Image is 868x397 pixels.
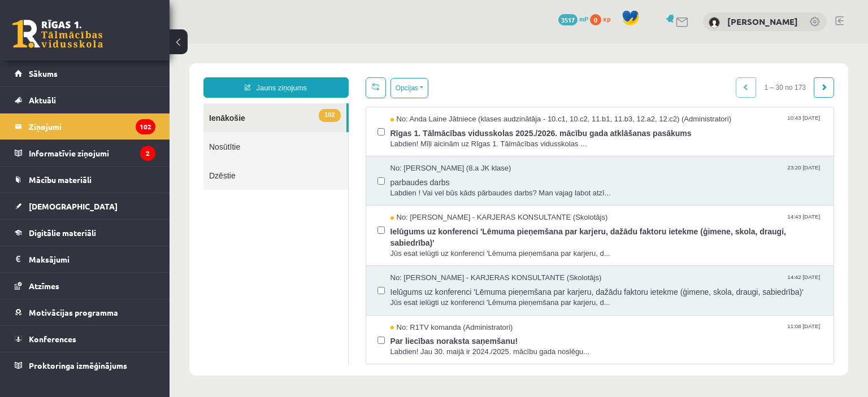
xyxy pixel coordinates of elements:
a: Dzēstie [34,117,179,146]
span: 0 [590,14,601,25]
span: Aktuāli [29,95,56,105]
legend: Ziņojumi [29,114,155,139]
span: No: R1TV komanda (Administratori) [221,279,344,290]
span: [DEMOGRAPHIC_DATA] [29,201,118,211]
a: Jauns ziņojums [34,34,179,54]
legend: Informatīvie ziņojumi [29,140,155,166]
a: Proktoringa izmēģinājums [15,352,155,378]
a: 3517 mP [558,14,588,23]
span: Sākums [29,68,58,78]
span: No: [PERSON_NAME] - KARJERAS KONSULTANTE (Skolotājs) [221,169,439,180]
a: Rīgas 1. Tālmācības vidusskola [12,20,103,48]
span: Rīgas 1. Tālmācības vidusskolas 2025./2026. mācību gada atklāšanas pasākums [221,81,653,95]
span: 1 – 30 no 173 [587,34,645,54]
a: 102Ienākošie [34,60,177,89]
a: Ziņojumi102 [15,114,155,139]
span: Digitālie materiāli [29,228,96,238]
a: Aktuāli [15,87,155,113]
span: 11:08 [DATE] [615,279,653,287]
a: Atzīmes [15,273,155,299]
a: No: R1TV komanda (Administratori) 11:08 [DATE] Par liecības noraksta saņemšanu! Labdien! Jau 30. ... [221,279,653,314]
span: No: [PERSON_NAME] (8.a JK klase) [221,120,342,130]
i: 2 [140,146,155,161]
a: Nosūtītie [34,89,179,117]
span: Labdien! Mīļi aicinām uz Rīgas 1. Tālmācības vidusskolas ... [221,95,653,106]
span: Proktoringa izmēģinājums [29,360,127,370]
img: Kārlis Bergs [709,17,720,28]
span: 10:43 [DATE] [615,71,653,79]
span: No: [PERSON_NAME] - KARJERAS KONSULTANTE (Skolotājs) [221,229,432,240]
a: Maksājumi [15,246,155,272]
span: 14:42 [DATE] [615,229,653,238]
span: Labdien! Jau 30. maijā ir 2024./2025. mācību gada noslēgu... [221,303,653,314]
a: Mācību materiāli [15,167,155,193]
span: Ielūgums uz konferenci 'Lēmuma pieņemšana par karjeru, dažādu faktoru ietekme (ģimene, skola, dra... [221,180,653,205]
a: 0 xp [590,14,616,23]
a: Informatīvie ziņojumi2 [15,140,155,166]
a: Motivācijas programma [15,299,155,325]
button: Opcijas [221,34,259,55]
a: No: [PERSON_NAME] - KARJERAS KONSULTANTE (Skolotājs) 14:42 [DATE] Ielūgums uz konferenci 'Lēmuma ... [221,229,653,264]
a: No: [PERSON_NAME] - KARJERAS KONSULTANTE (Skolotājs) 14:43 [DATE] Ielūgums uz konferenci 'Lēmuma ... [221,169,653,215]
span: Jūs esat ielūgti uz konferenci 'Lēmuma pieņemšana par karjeru, d... [221,254,653,265]
a: [PERSON_NAME] [727,16,798,27]
span: mP [579,14,588,23]
a: No: [PERSON_NAME] (8.a JK klase) 23:20 [DATE] parbaudes darbs Labdien ! Vai vel būs kāds pārbaude... [221,120,653,155]
span: parbaudes darbs [221,130,653,145]
span: Atzīmes [29,281,59,291]
span: 102 [149,66,171,78]
span: Mācību materiāli [29,174,92,185]
span: Labdien ! Vai vel būs kāds pārbaudes darbs? Man vajag labot atzī... [221,145,653,155]
span: 3517 [558,14,578,25]
a: Sākums [15,60,155,86]
span: Jūs esat ielūgti uz konferenci 'Lēmuma pieņemšana par karjeru, d... [221,205,653,216]
span: Motivācijas programma [29,307,118,317]
span: 23:20 [DATE] [615,120,653,128]
span: 14:43 [DATE] [615,169,653,177]
i: 102 [136,119,155,134]
a: Digitālie materiāli [15,220,155,246]
span: Ielūgums uz konferenci 'Lēmuma pieņemšana par karjeru, dažādu faktoru ietekme (ģimene, skola, dra... [221,240,653,254]
a: Konferences [15,326,155,352]
a: [DEMOGRAPHIC_DATA] [15,193,155,219]
span: xp [603,14,610,23]
a: No: Anda Laine Jātniece (klases audzinātāja - 10.c1, 10.c2, 11.b1, 11.b3, 12.a2, 12.c2) (Administ... [221,71,653,106]
legend: Maksājumi [29,246,155,272]
span: Par liecības noraksta saņemšanu! [221,289,653,303]
span: No: Anda Laine Jātniece (klases audzinātāja - 10.c1, 10.c2, 11.b1, 11.b3, 12.a2, 12.c2) (Administ... [221,71,562,81]
span: Konferences [29,334,76,344]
